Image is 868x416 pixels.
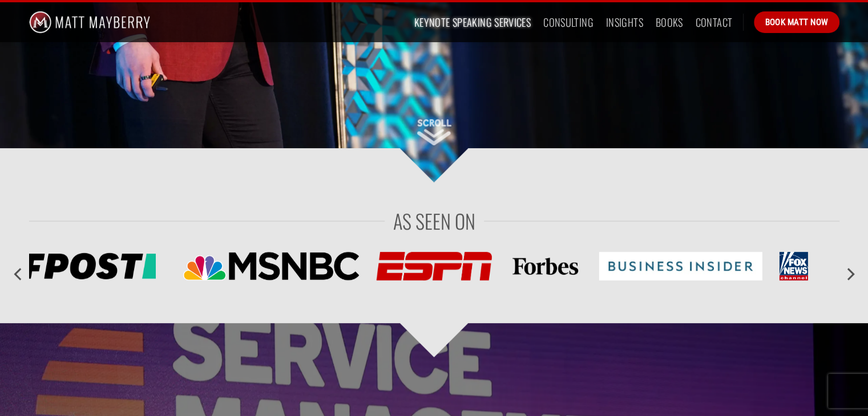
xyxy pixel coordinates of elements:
[754,11,839,33] a: Book Matt Now
[29,2,151,42] img: Matt Mayberry
[417,119,451,145] img: Scroll Down
[393,205,475,236] span: As Seen On
[543,12,594,32] a: Consulting
[9,262,29,287] button: Previous
[656,12,683,32] a: Books
[414,12,531,32] a: Keynote Speaking Services
[839,262,860,287] button: Next
[606,12,643,32] a: Insights
[696,12,733,32] a: Contact
[765,15,828,29] span: Book Matt Now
